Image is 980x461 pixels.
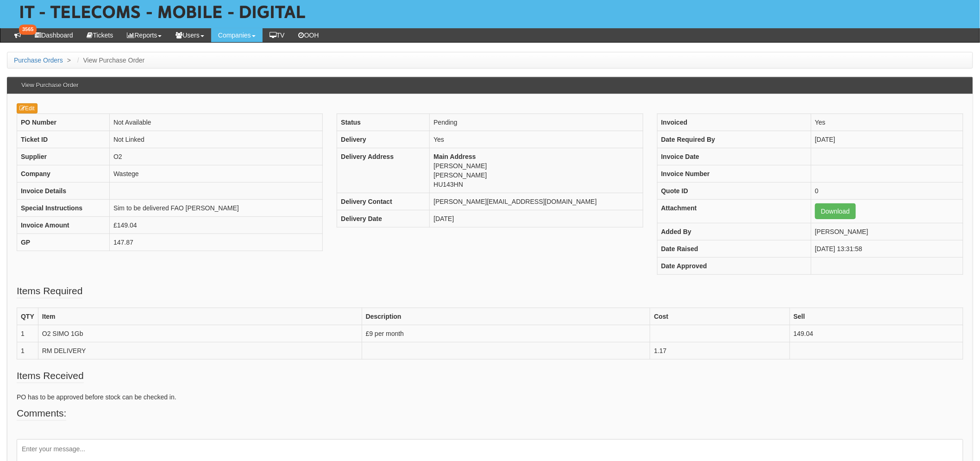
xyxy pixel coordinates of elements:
th: QTY [17,308,38,325]
th: Cost [650,308,790,325]
th: GP [17,234,110,251]
td: [PERSON_NAME] [PERSON_NAME] HU143HN [430,148,643,193]
td: [DATE] [430,210,643,227]
td: Not Linked [110,131,323,148]
th: Delivery [337,131,430,148]
a: Edit [17,103,38,114]
th: Delivery Contact [337,193,430,210]
a: Companies [211,28,263,42]
li: View Purchase Order [75,56,145,65]
td: O2 [110,148,323,165]
legend: Comments: [17,406,66,421]
th: Item [38,308,362,325]
td: 149.04 [790,325,963,342]
legend: Items Required [17,284,82,298]
a: Tickets [80,28,120,42]
th: Added By [657,223,811,240]
td: 0 [811,183,963,200]
th: Ticket ID [17,131,110,148]
th: Delivery Address [337,148,430,193]
td: Wastege [110,165,323,183]
th: Date Raised [657,240,811,258]
td: 1.17 [650,342,790,360]
td: Not Available [110,114,323,131]
td: [PERSON_NAME][EMAIL_ADDRESS][DOMAIN_NAME] [430,193,643,210]
legend: Items Received [17,369,84,383]
th: Invoice Number [657,165,811,183]
th: Date Approved [657,258,811,275]
a: TV [263,28,292,42]
a: Users [169,28,211,42]
td: 1 [17,342,38,360]
th: Supplier [17,148,110,165]
b: Main Address [433,153,476,160]
th: Status [337,114,430,131]
th: Invoice Details [17,183,110,200]
th: Description [362,308,650,325]
th: Attachment [657,200,811,223]
th: PO Number [17,114,110,131]
td: RM DELIVERY [38,342,362,360]
td: Sim to be delivered FAO [PERSON_NAME] [110,200,323,217]
a: Dashboard [28,28,80,42]
td: [DATE] 13:31:58 [811,240,963,258]
a: Purchase Orders [14,57,63,64]
td: O2 SIMO 1Gb [38,325,362,342]
span: > [65,57,73,64]
th: Sell [790,308,963,325]
a: OOH [292,28,326,42]
a: Download [815,203,856,219]
h3: View Purchase Order [17,77,83,93]
th: Date Required By [657,131,811,148]
span: 3565 [19,25,37,35]
th: Special Instructions [17,200,110,217]
th: Company [17,165,110,183]
th: Invoice Amount [17,217,110,234]
td: Pending [430,114,643,131]
td: [DATE] [811,131,963,148]
th: Invoice Date [657,148,811,165]
td: Yes [811,114,963,131]
td: [PERSON_NAME] [811,223,963,240]
td: 147.87 [110,234,323,251]
th: Quote ID [657,183,811,200]
td: £9 per month [362,325,650,342]
th: Delivery Date [337,210,430,227]
th: Invoiced [657,114,811,131]
p: PO has to be approved before stock can be checked in. [17,392,963,402]
td: £149.04 [110,217,323,234]
td: Yes [430,131,643,148]
a: Reports [120,28,169,42]
td: 1 [17,325,38,342]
